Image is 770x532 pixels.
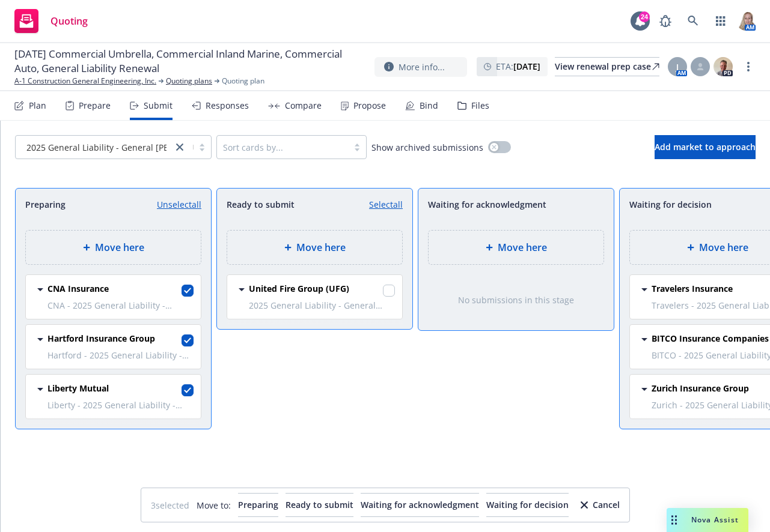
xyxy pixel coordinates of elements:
[286,493,353,517] button: Ready to submit
[47,299,194,312] span: CNA - 2025 General Liability - General Liability/Property
[238,499,278,510] span: Preparing
[555,57,659,76] a: View renewal prep case
[713,57,733,76] img: photo
[652,282,733,295] span: Travelers Insurance
[699,240,748,255] span: Move here
[428,230,604,265] div: Move here
[353,101,386,110] div: Propose
[741,59,756,74] a: more
[581,494,620,516] div: Cancel
[206,101,249,110] div: Responses
[361,493,479,517] button: Waiting for acknowledgment
[629,198,712,211] span: Waiting for decision
[285,101,322,110] div: Compare
[144,101,173,110] div: Submit
[47,349,194,361] span: Hartford - 2025 General Liability - General Liability/Property
[655,135,756,159] button: Add market to approach
[581,493,620,517] button: Cancel
[173,140,187,154] a: close
[736,11,756,31] img: photo
[399,61,445,73] span: More info...
[238,493,278,517] button: Preparing
[653,9,677,33] a: Report a Bug
[47,332,155,345] span: Hartford Insurance Group
[157,198,201,211] a: Unselect all
[369,198,403,211] a: Select all
[652,382,749,394] span: Zurich Insurance Group
[222,76,264,86] span: Quoting plan
[667,508,748,532] button: Nova Assist
[667,508,682,532] div: Drag to move
[95,240,144,255] span: Move here
[22,141,167,154] span: 2025 General Liability - General [PERSON_NAME]...
[29,101,46,110] div: Plan
[655,141,756,153] span: Add market to approach
[79,101,111,110] div: Prepare
[371,141,483,154] span: Show archived submissions
[691,515,739,525] span: Nova Assist
[166,76,212,86] a: Quoting plans
[14,76,156,86] a: A-1 Construction General Engineering, Inc.
[249,282,349,295] span: United Fire Group (UFG)
[10,4,93,38] a: Quoting
[709,9,733,33] a: Switch app
[676,61,679,73] span: J
[227,230,403,265] div: Move here
[374,57,467,77] button: More info...
[296,240,346,255] span: Move here
[50,16,88,26] span: Quoting
[26,141,230,154] span: 2025 General Liability - General [PERSON_NAME]...
[639,11,650,22] div: 24
[428,198,546,211] span: Waiting for acknowledgment
[14,47,365,76] span: [DATE] Commercial Umbrella, Commercial Inland Marine, Commercial Auto, General Liability Renewal
[47,282,109,295] span: CNA Insurance
[361,499,479,510] span: Waiting for acknowledgment
[486,493,569,517] button: Waiting for decision
[197,499,231,512] span: Move to:
[486,499,569,510] span: Waiting for decision
[25,198,66,211] span: Preparing
[25,230,201,265] div: Move here
[286,499,353,510] span: Ready to submit
[513,61,540,72] strong: [DATE]
[496,60,540,73] span: ETA :
[151,499,189,512] span: 3 selected
[681,9,705,33] a: Search
[498,240,547,255] span: Move here
[47,399,194,411] span: Liberty - 2025 General Liability - General Liability/Property
[249,299,395,312] span: 2025 General Liability - General Liability/Property
[471,101,489,110] div: Files
[438,294,594,306] div: No submissions in this stage
[227,198,295,211] span: Ready to submit
[555,58,659,76] div: View renewal prep case
[652,332,769,345] span: BITCO Insurance Companies
[47,382,109,394] span: Liberty Mutual
[420,101,438,110] div: Bind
